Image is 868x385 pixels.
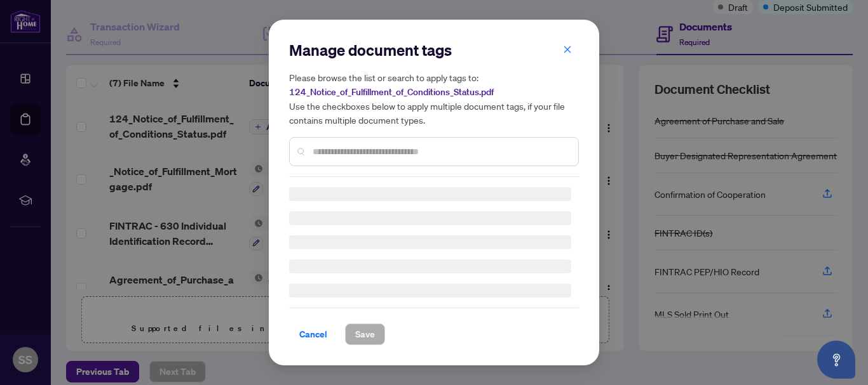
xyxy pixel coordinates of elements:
[345,323,385,345] button: Save
[289,323,337,345] button: Cancel
[289,70,579,127] h5: Please browse the list or search to apply tags to: Use the checkboxes below to apply multiple doc...
[289,86,494,98] span: 124_Notice_of_Fulfillment_of_Conditions_Status.pdf
[289,40,579,60] h2: Manage document tags
[299,324,327,344] span: Cancel
[563,45,572,54] span: close
[817,341,855,379] button: Open asap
